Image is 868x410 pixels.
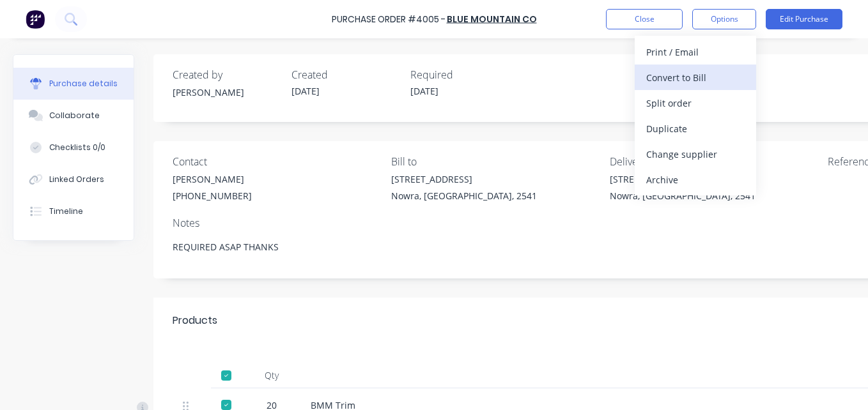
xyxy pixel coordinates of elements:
[173,154,382,169] div: Contact
[391,189,537,202] div: Nowra, [GEOGRAPHIC_DATA], 2541
[173,189,252,202] div: [PHONE_NUMBER]
[13,132,134,163] button: Checklists 0/0
[26,10,45,29] img: Factory
[173,313,217,328] div: Products
[391,172,537,186] div: [STREET_ADDRESS]
[49,142,105,153] div: Checklists 0/0
[635,141,756,167] button: Change supplier
[646,43,745,61] div: Print / Email
[766,9,842,29] button: Edit Purchase
[610,154,819,169] div: Deliver to
[173,172,252,186] div: [PERSON_NAME]
[13,68,134,100] button: Purchase details
[692,9,756,29] button: Options
[635,116,756,141] button: Duplicate
[606,9,683,29] button: Close
[635,167,756,192] button: Archive
[646,171,745,189] div: Archive
[635,39,756,65] button: Print / Email
[635,90,756,116] button: Split order
[243,363,300,388] div: Qty
[646,119,745,138] div: Duplicate
[646,68,745,87] div: Convert to Bill
[646,94,745,112] div: Split order
[646,145,745,163] div: Change supplier
[13,100,134,132] button: Collaborate
[49,174,104,185] div: Linked Orders
[391,154,600,169] div: Bill to
[49,78,118,89] div: Purchase details
[635,65,756,90] button: Convert to Bill
[410,67,519,82] div: Required
[291,67,400,82] div: Created
[13,195,134,227] button: Timeline
[49,110,100,121] div: Collaborate
[610,189,756,202] div: Nowra, [GEOGRAPHIC_DATA], 2541
[610,172,756,186] div: [STREET_ADDRESS]
[332,13,446,26] div: Purchase Order #4005 -
[173,67,281,82] div: Created by
[13,163,134,195] button: Linked Orders
[447,13,537,26] a: Blue Mountain Co
[173,86,281,99] div: [PERSON_NAME]
[49,206,83,217] div: Timeline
